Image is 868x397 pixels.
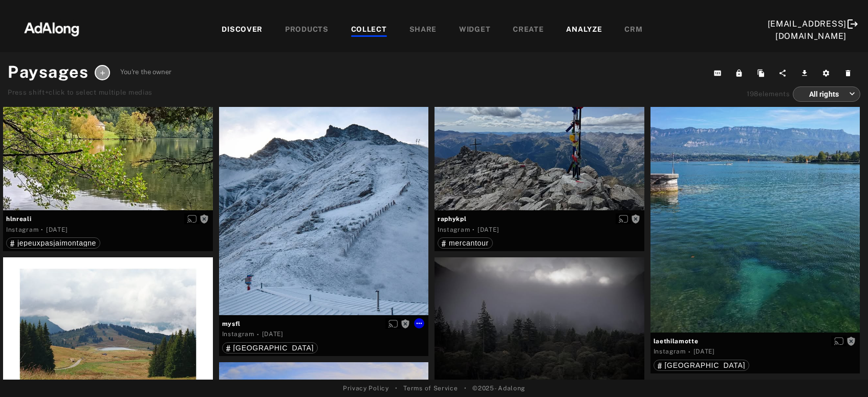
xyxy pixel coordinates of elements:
[343,384,389,393] a: Privacy Policy
[817,348,868,397] div: Widget de chat
[442,239,489,247] div: mercantour
[658,362,746,369] div: savoie
[257,330,259,339] span: ·
[747,90,758,98] span: 198
[222,319,426,328] span: mysfl
[385,318,401,329] button: Enable diffusion on this media
[449,239,489,247] span: mercantour
[688,348,691,356] span: ·
[464,384,467,393] span: •
[10,239,96,247] div: jepeuxpasjaimontagne
[478,226,499,233] time: 2025-09-24T08:47:36.000Z
[233,344,314,352] span: [GEOGRAPHIC_DATA]
[46,226,68,233] time: 2025-09-24T09:08:16.000Z
[624,24,642,36] div: CRM
[7,13,97,43] img: 63233d7d88ed69de3c212112c67096b6.png
[285,24,329,36] div: PRODUCTS
[8,87,172,98] div: Press shift+click to select multiple medias
[768,18,847,42] div: [EMAIL_ADDRESS][DOMAIN_NAME]
[693,348,715,355] time: 2025-09-24T08:32:34.000Z
[654,337,857,346] span: laethilamotte
[222,329,254,339] div: Instagram
[747,89,790,99] div: elements
[409,24,437,36] div: SHARE
[403,384,458,393] a: Terms of Service
[839,66,861,80] button: Delete this collection
[831,336,847,346] button: Enable diffusion on this media
[351,24,387,36] div: COLLECT
[513,24,544,36] div: CREATE
[654,347,686,356] div: Instagram
[817,348,868,397] iframe: Chat Widget
[730,66,752,80] button: Lock from editing
[459,24,490,36] div: WIDGET
[438,214,641,224] span: raphykpl
[472,384,525,393] span: © 2025 - Adalong
[708,66,730,80] button: Copy collection ID
[41,226,44,234] span: ·
[795,66,817,80] button: Download
[184,213,200,224] button: Enable diffusion on this media
[17,239,96,247] span: jepeuxpasjaimontagne
[631,215,640,222] span: Rights not requested
[120,67,172,77] span: You're the owner
[395,384,398,393] span: •
[226,344,314,351] div: savoie
[665,361,746,369] span: [GEOGRAPHIC_DATA]
[262,330,284,338] time: 2025-09-24T08:48:28.000Z
[847,337,856,344] span: Rights not requested
[472,226,475,234] span: ·
[6,225,38,234] div: Instagram
[817,66,839,80] button: Settings
[616,213,631,224] button: Enable diffusion on this media
[752,66,774,80] button: Duplicate collection
[8,60,89,84] h1: Paysages
[401,320,410,327] span: Rights not requested
[200,215,209,222] span: Rights not requested
[566,24,602,36] div: ANALYZE
[222,24,263,36] div: DISCOVER
[802,80,855,107] div: All rights
[773,66,795,80] button: Share
[438,225,470,234] div: Instagram
[6,214,210,224] span: hlnreali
